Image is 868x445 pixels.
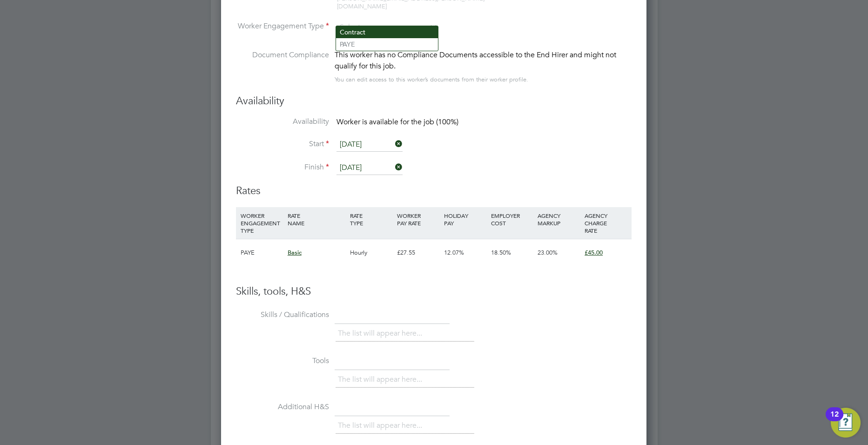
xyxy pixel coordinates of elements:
div: WORKER ENGAGEMENT TYPE [238,207,285,239]
button: Open Resource Center, 12 new notifications [831,408,861,438]
label: Tools [236,356,329,366]
input: Select one [336,138,403,152]
label: Skills / Qualifications [236,310,329,320]
div: 12 [830,414,839,426]
li: PAYE [336,38,438,50]
div: AGENCY CHARGE RATE [582,207,629,239]
label: Document Compliance [236,49,329,83]
div: AGENCY MARKUP [535,207,582,231]
li: The list will appear here... [338,327,426,340]
div: Hourly [348,239,395,266]
div: This worker has no Compliance Documents accessible to the End Hirer and might not qualify for thi... [335,49,632,72]
h3: Rates [236,184,632,198]
span: 23.00% [538,249,558,256]
span: £45.00 [585,249,603,256]
div: £27.55 [395,239,442,266]
span: Basic [288,249,302,256]
h3: Availability [236,94,632,108]
div: RATE NAME [285,207,348,231]
label: Finish [236,162,329,172]
li: The list will appear here... [338,373,426,386]
div: HOLIDAY PAY [442,207,489,231]
span: 12.07% [444,249,464,256]
label: Availability [236,117,329,127]
label: Start [236,139,329,149]
li: Contract [336,26,438,38]
span: 18.50% [491,249,511,256]
input: Select one [336,161,403,175]
div: You can edit access to this worker’s documents from their worker profile. [335,74,528,85]
div: WORKER PAY RATE [395,207,442,231]
input: Select one [336,20,437,34]
div: PAYE [238,239,285,266]
div: EMPLOYER COST [489,207,536,231]
li: The list will appear here... [338,419,426,432]
label: Worker Engagement Type [236,21,329,31]
label: Additional H&S [236,402,329,412]
div: RATE TYPE [348,207,395,231]
h3: Skills, tools, H&S [236,285,632,298]
span: Worker is available for the job (100%) [336,117,458,127]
